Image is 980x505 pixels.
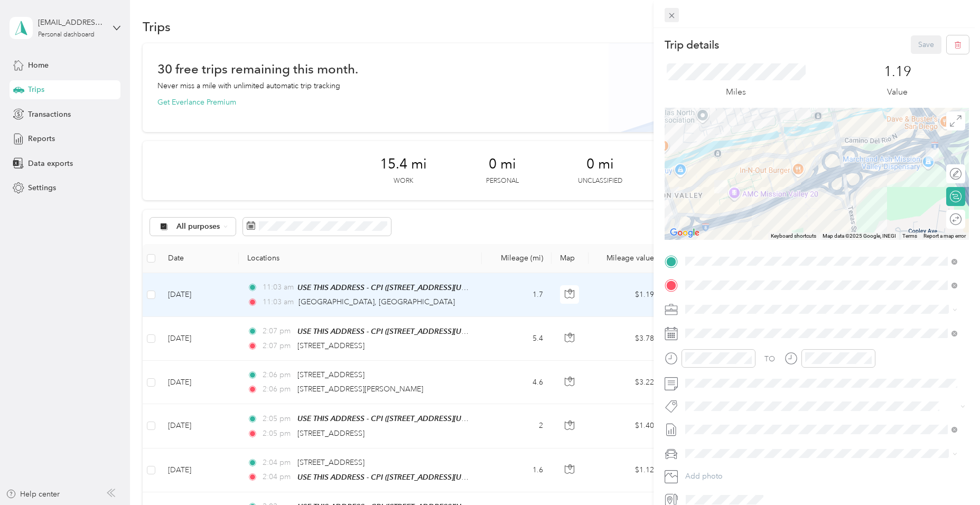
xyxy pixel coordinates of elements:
[887,86,908,99] p: Value
[726,86,746,99] p: Miles
[667,226,702,240] a: Open this area in Google Maps (opens a new window)
[667,226,702,240] img: Google
[923,233,966,239] a: Report a map error
[921,446,980,505] iframe: Everlance-gr Chat Button Frame
[902,233,917,239] a: Terms (opens in new tab)
[884,63,911,80] p: 1.19
[771,232,816,240] button: Keyboard shortcuts
[823,233,896,239] span: Map data ©2025 Google, INEGI
[682,469,969,484] button: Add photo
[665,38,719,52] p: Trip details
[764,353,775,364] div: TO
